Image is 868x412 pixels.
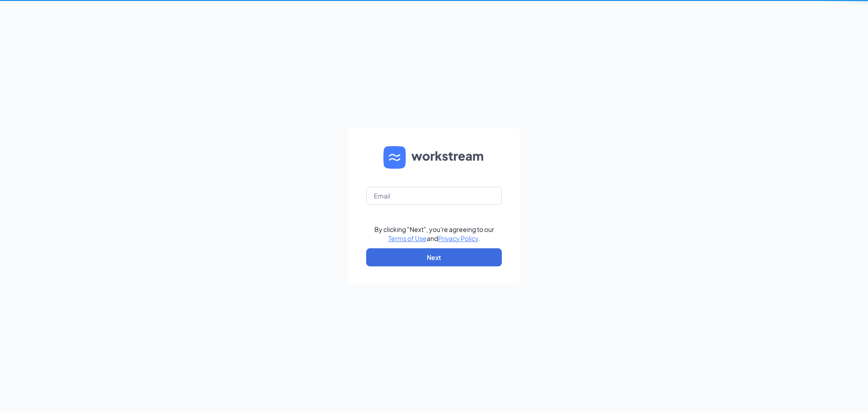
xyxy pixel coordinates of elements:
a: Terms of Use [388,234,427,242]
button: Next [366,248,502,266]
div: By clicking "Next", you're agreeing to our and . [374,225,494,243]
img: WS logo and Workstream text [383,146,485,169]
a: Privacy Policy [438,234,478,242]
input: Email [366,187,502,205]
